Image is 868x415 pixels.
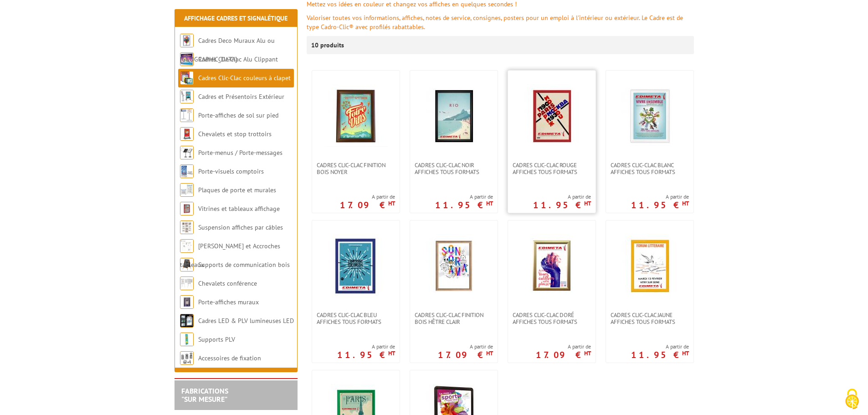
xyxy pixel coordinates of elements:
a: Cadres et Présentoirs Extérieur [198,92,284,101]
span: A partir de [438,343,493,350]
p: 11.95 € [631,202,689,208]
a: Porte-menus / Porte-messages [198,149,282,157]
img: Supports PLV [180,333,194,346]
span: A partir de [340,193,395,200]
img: Chevalets conférence [180,277,194,290]
a: Cadres Clic-Clac couleurs à clapet [198,74,291,82]
a: Cadres clic-clac bleu affiches tous formats [312,312,400,325]
a: Porte-visuels comptoirs [198,167,264,175]
a: Supports PLV [198,335,235,343]
span: A partir de [631,193,689,200]
img: Chevalets et stop trottoirs [180,127,194,141]
a: Cadres clic-clac rouge affiches tous formats [508,162,596,175]
a: Chevalets conférence [198,279,257,287]
p: 11.95 € [631,352,689,358]
span: A partir de [533,193,591,200]
sup: HT [682,349,689,357]
sup: HT [486,200,493,207]
a: FABRICATIONS"Sur Mesure" [181,386,228,404]
p: 11.95 € [533,202,591,208]
p: 10 produits [311,36,345,54]
img: Porte-menus / Porte-messages [180,146,194,159]
img: Cimaises et Accroches tableaux [180,239,194,253]
span: Cadres clic-clac blanc affiches tous formats [611,162,689,175]
img: Accessoires de fixation [180,351,194,365]
a: [PERSON_NAME] et Accroches tableaux [180,242,280,269]
img: CADRES CLIC-CLAC FINITION BOIS NOYER [324,84,388,148]
a: Cadres clic-clac blanc affiches tous formats [606,162,693,175]
img: Cookies (fenêtre modale) [841,388,863,410]
p: 11.95 € [435,202,493,208]
span: Cadres clic-clac finition Bois Hêtre clair [415,312,493,325]
img: Cadres clic-clac bleu affiches tous formats [324,234,388,298]
a: Cadres LED & PLV lumineuses LED [198,317,294,325]
p: 17.09 € [438,352,493,358]
span: CADRES CLIC-CLAC FINITION BOIS NOYER [317,162,395,175]
img: Porte-visuels comptoirs [180,164,194,178]
a: Cadres clic-clac doré affiches tous formats [508,312,596,325]
img: Cadres clic-clac noir affiches tous formats [422,84,486,148]
span: Cadres clic-clac rouge affiches tous formats [513,162,591,175]
span: A partir de [536,343,591,350]
img: Porte-affiches muraux [180,295,194,309]
font: Valoriser toutes vos informations, affiches, notes de service, consignes, posters pour un emploi ... [307,14,683,31]
a: Cadres clic-clac noir affiches tous formats [410,162,498,175]
p: 17.09 € [340,202,395,208]
button: Cookies (fenêtre modale) [836,384,868,415]
sup: HT [486,349,493,357]
a: Chevalets et stop trottoirs [198,130,272,138]
img: Cadres Deco Muraux Alu ou Bois [180,34,194,47]
span: A partir de [337,343,395,350]
a: Vitrines et tableaux affichage [198,205,280,213]
a: Cadres clic-clac finition Bois Hêtre clair [410,312,498,325]
a: Porte-affiches muraux [198,298,259,306]
a: Cadres Clic-Clac Alu Clippant [198,55,278,63]
sup: HT [584,349,591,357]
img: Cadres LED & PLV lumineuses LED [180,314,194,328]
sup: HT [584,200,591,207]
img: Cadres clic-clac finition Bois Hêtre clair [422,234,486,298]
a: Supports de communication bois [198,261,290,269]
p: 11.95 € [337,352,395,358]
img: Vitrines et tableaux affichage [180,202,194,215]
a: Porte-affiches de sol sur pied [198,111,278,119]
span: Cadres clic-clac doré affiches tous formats [513,312,591,325]
span: A partir de [631,343,689,350]
img: Cadres et Présentoirs Extérieur [180,90,194,103]
span: A partir de [435,193,493,200]
a: CADRES CLIC-CLAC FINITION BOIS NOYER [312,162,400,175]
sup: HT [682,200,689,207]
img: Suspension affiches par câbles [180,220,194,234]
a: Accessoires de fixation [198,354,261,362]
span: Cadres clic-clac noir affiches tous formats [415,162,493,175]
sup: HT [388,349,395,357]
a: Suspension affiches par câbles [198,223,283,231]
img: Porte-affiches de sol sur pied [180,108,194,122]
sup: HT [388,200,395,207]
p: 17.09 € [536,352,591,358]
a: Cadres Deco Muraux Alu ou [GEOGRAPHIC_DATA] [180,36,275,63]
img: Cadres clic-clac doré affiches tous formats [530,234,573,298]
img: Plaques de porte et murales [180,183,194,197]
img: Cadres Clic-Clac couleurs à clapet [180,71,194,85]
img: Cadres clic-clac blanc affiches tous formats [618,84,682,148]
a: Cadres clic-clac jaune affiches tous formats [606,312,693,325]
span: Cadres clic-clac jaune affiches tous formats [611,312,689,325]
img: Cadres clic-clac rouge affiches tous formats [520,84,584,148]
span: Cadres clic-clac bleu affiches tous formats [317,312,395,325]
a: Plaques de porte et murales [198,186,276,194]
img: Cadres clic-clac jaune affiches tous formats [618,234,682,298]
a: Affichage Cadres et Signalétique [184,14,288,22]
